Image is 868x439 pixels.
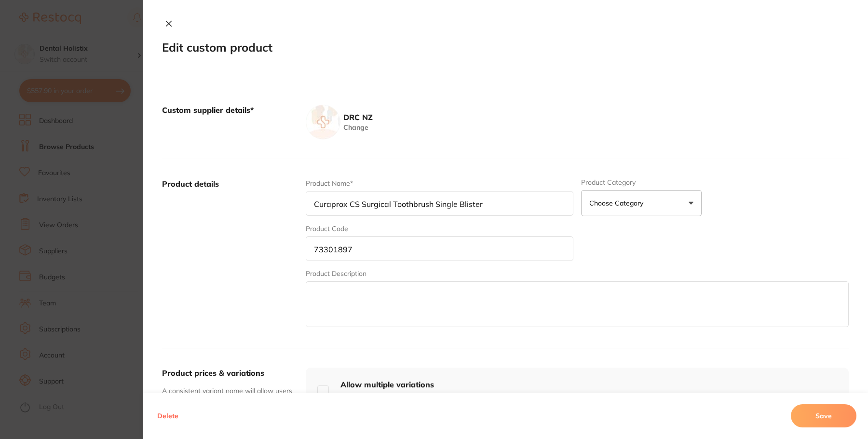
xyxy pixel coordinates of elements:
h2: Edit custom product [162,41,849,55]
h4: Allow multiple variations [340,379,604,390]
p: Choose Category [589,198,647,208]
button: Save [791,404,856,427]
button: Change [340,123,371,132]
label: Product Name* [306,179,353,187]
label: Product prices & variations [162,368,264,378]
label: Product Description [306,270,366,277]
aside: DRC NZ [340,112,373,123]
p: A consistent variant name will allow users to identify the different variation easily when adding... [162,386,298,415]
button: Choose Category [581,190,702,216]
label: Custom supplier details* [162,105,298,139]
label: Product Category [581,178,702,186]
label: Product details [162,178,298,329]
img: supplier image [306,105,340,139]
label: Product Code [306,225,348,233]
button: Delete [154,404,181,427]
